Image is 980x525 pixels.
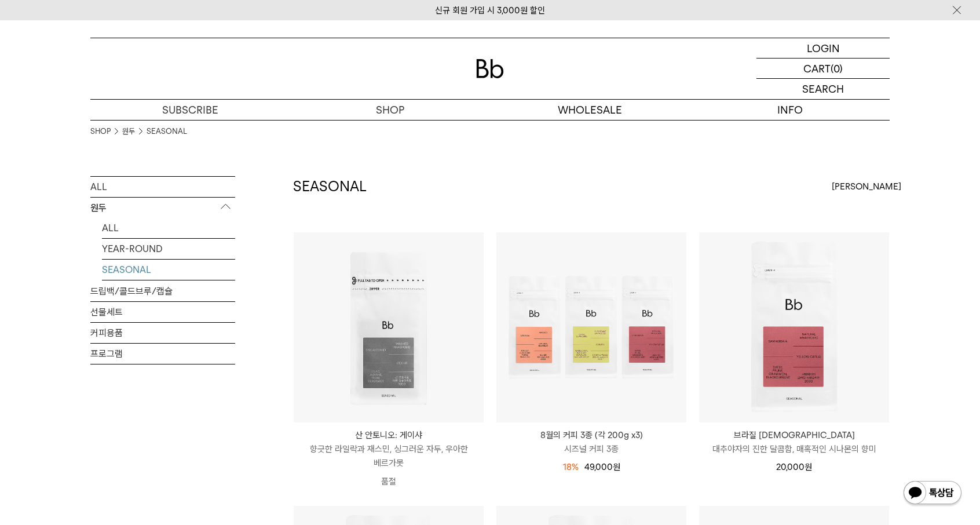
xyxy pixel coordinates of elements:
[90,177,235,197] a: ALL
[831,59,843,78] p: (0)
[902,480,963,508] img: 카카오톡 채널 1:1 채팅 버튼
[699,428,889,442] p: 브라질 [DEMOGRAPHIC_DATA]
[756,38,890,59] a: LOGIN
[294,428,484,442] p: 산 안토니오: 게이샤
[102,239,235,259] a: YEAR-ROUND
[294,232,484,422] img: 산 안토니오: 게이샤
[805,462,812,472] span: 원
[496,442,686,456] p: 시즈널 커피 3종
[90,302,235,322] a: 선물세트
[584,462,620,472] span: 49,000
[699,232,889,422] img: 브라질 사맘바이아
[90,344,235,364] a: 프로그램
[90,126,111,137] a: SHOP
[690,100,890,120] p: INFO
[802,79,844,99] p: SEARCH
[90,281,235,301] a: 드립백/콜드브루/캡슐
[832,180,901,194] span: [PERSON_NAME]
[294,442,484,470] p: 향긋한 라일락과 재스민, 싱그러운 자두, 우아한 베르가못
[90,323,235,343] a: 커피용품
[496,428,686,442] p: 8월의 커피 3종 (각 200g x3)
[294,428,484,470] a: 산 안토니오: 게이샤 향긋한 라일락과 재스민, 싱그러운 자두, 우아한 베르가못
[102,260,235,280] a: SEASONAL
[290,100,490,120] a: SHOP
[147,126,187,137] a: SEASONAL
[563,460,579,474] div: 18%
[699,442,889,456] p: 대추야자의 진한 달콤함, 매혹적인 시나몬의 향미
[435,5,545,16] a: 신규 회원 가입 시 3,000원 할인
[496,232,686,422] img: 8월의 커피 3종 (각 200g x3)
[496,428,686,456] a: 8월의 커피 3종 (각 200g x3) 시즈널 커피 3종
[90,198,235,218] p: 원두
[613,462,620,472] span: 원
[293,177,367,196] h2: SEASONAL
[776,462,812,472] span: 20,000
[294,470,484,493] p: 품절
[476,59,504,78] img: 로고
[699,428,889,456] a: 브라질 [DEMOGRAPHIC_DATA] 대추야자의 진한 달콤함, 매혹적인 시나몬의 향미
[756,59,890,79] a: CART (0)
[803,59,831,78] p: CART
[90,100,290,120] a: SUBSCRIBE
[102,218,235,238] a: ALL
[490,100,690,120] p: WHOLESALE
[807,38,840,58] p: LOGIN
[122,126,135,137] a: 원두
